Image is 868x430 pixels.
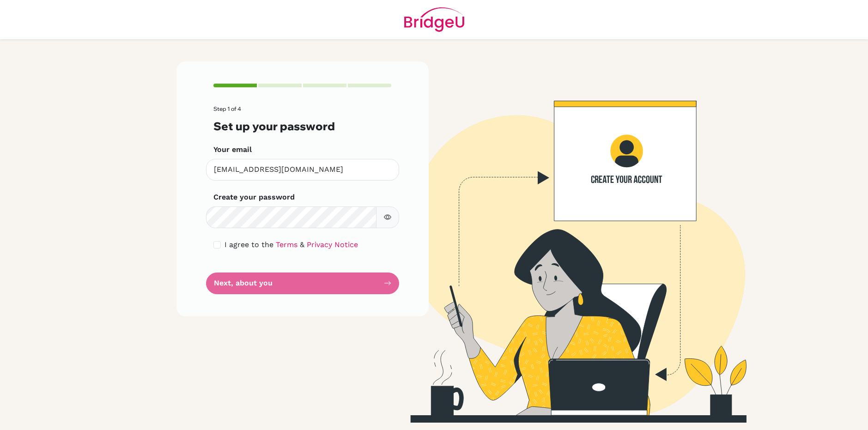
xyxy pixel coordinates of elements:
[300,240,304,249] span: &
[213,192,295,203] label: Create your password
[213,120,392,133] h3: Set up your password
[225,240,273,249] span: I agree to the
[276,240,297,249] a: Terms
[213,105,241,112] span: Step 1 of 4
[213,144,252,155] label: Your email
[307,240,358,249] a: Privacy Notice
[206,159,399,181] input: Insert your email*
[303,61,829,423] img: Create your account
